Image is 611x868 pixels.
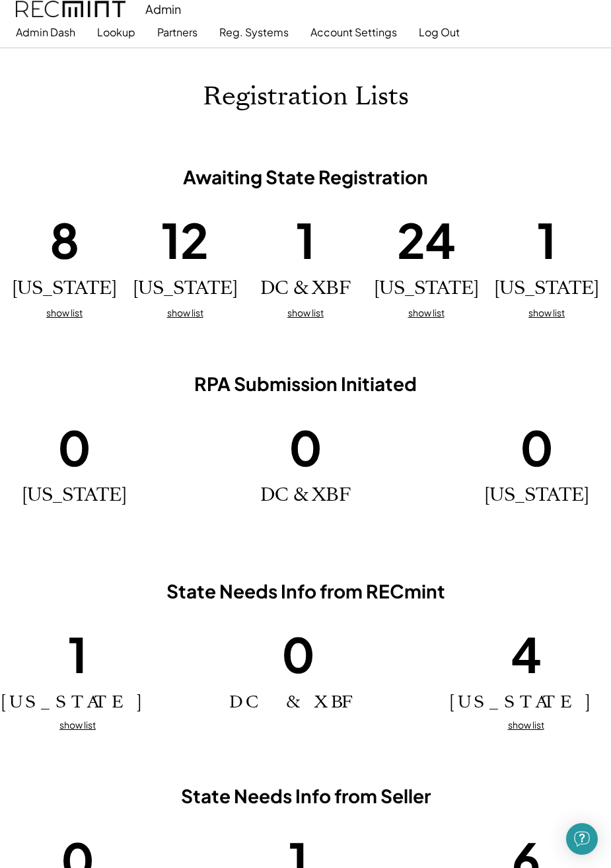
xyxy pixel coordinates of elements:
h2: [US_STATE] [133,277,238,300]
button: Lookup [97,19,135,46]
h1: 1 [537,209,556,271]
h2: [US_STATE] [484,484,589,507]
u: show list [508,719,544,731]
h1: 0 [57,416,91,478]
u: show list [167,307,203,318]
h2: DC & XBF [260,277,351,300]
h2: DC & XBF [260,484,351,507]
h2: DC & XBF [229,692,367,712]
u: show list [408,307,445,318]
button: Account Settings [310,19,397,46]
button: Reg. Systems [219,19,289,46]
h1: 0 [289,416,322,478]
div: Admin [145,1,181,17]
h1: 0 [281,623,315,685]
h1: 24 [397,209,456,271]
img: recmint-logotype%403x.png [16,1,126,17]
h2: [US_STATE] [449,692,603,712]
button: Partners [157,19,198,46]
h3: State Needs Info from RECmint [9,579,603,603]
button: Admin Dash [16,19,75,46]
h2: [US_STATE] [12,277,117,300]
h1: 4 [511,623,542,685]
h3: Awaiting State Registration [9,165,603,189]
h2: [US_STATE] [22,484,127,507]
u: show list [59,719,96,731]
h1: Registration Lists [203,81,409,112]
h2: [US_STATE] [494,277,599,300]
div: Open Intercom Messenger [566,823,598,855]
h1: 12 [161,209,209,271]
h2: [US_STATE] [374,277,479,300]
h2: [US_STATE] [1,692,155,712]
button: Log Out [419,19,460,46]
h3: RPA Submission Initiated [9,372,603,396]
h3: State Needs Info from Seller [9,784,603,808]
h1: 1 [296,209,315,271]
u: show list [287,307,324,318]
h1: 1 [68,623,87,685]
h1: 8 [50,209,80,271]
u: show list [528,307,565,318]
h1: 0 [520,416,554,478]
u: show list [46,307,83,318]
